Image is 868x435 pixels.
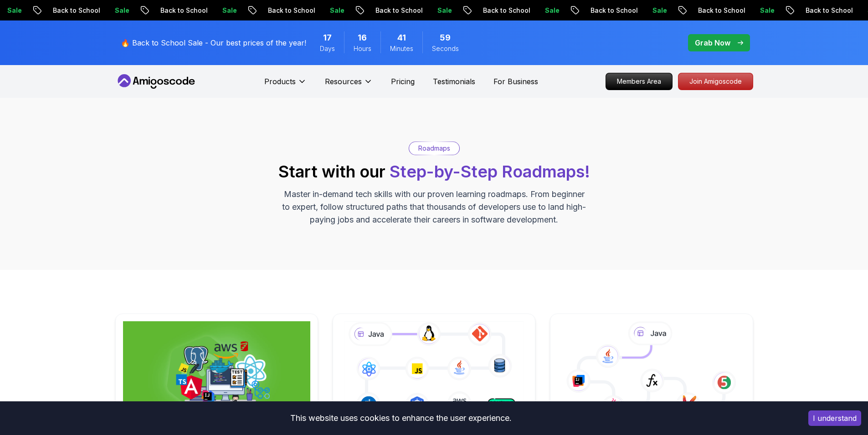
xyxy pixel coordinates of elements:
p: Sale [537,6,566,15]
a: Testimonials [433,76,475,87]
p: Back to School [582,6,644,15]
button: Resources [325,76,373,94]
span: 41 Minutes [397,31,406,44]
p: Back to School [690,6,752,15]
p: Back to School [152,6,214,15]
p: Products [264,76,296,87]
p: Sale [752,6,781,15]
a: Join Amigoscode [678,73,753,90]
p: Grab Now [695,37,730,48]
span: 16 Hours [358,31,367,44]
p: Sale [107,6,136,15]
p: Members Area [606,73,672,90]
p: Resources [325,76,362,87]
a: Pricing [391,76,415,87]
p: Sale [322,6,351,15]
p: 🔥 Back to School Sale - Our best prices of the year! [121,37,306,48]
div: This website uses cookies to enhance the user experience. [7,408,795,428]
span: Days [320,44,335,53]
p: Back to School [367,6,429,15]
span: 17 Days [323,31,332,44]
a: Members Area [606,73,673,90]
button: Accept cookies [808,410,861,426]
p: Back to School [475,6,537,15]
h2: Start with our [278,162,590,181]
p: Back to School [797,6,859,15]
p: Sale [429,6,458,15]
a: For Business [493,76,538,87]
span: Step-by-Step Roadmaps! [390,162,590,182]
p: Back to School [260,6,322,15]
span: 59 Seconds [440,31,451,44]
p: Master in-demand tech skills with our proven learning roadmaps. From beginner to expert, follow s... [281,188,587,226]
span: Minutes [390,44,413,53]
p: Roadmaps [418,144,450,153]
span: Seconds [432,44,459,53]
p: Sale [644,6,673,15]
p: Join Amigoscode [678,73,753,90]
button: Products [264,76,307,94]
p: Sale [214,6,243,15]
img: Full Stack Professional v2 [123,321,310,420]
span: Hours [354,44,371,53]
p: Back to School [45,6,107,15]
